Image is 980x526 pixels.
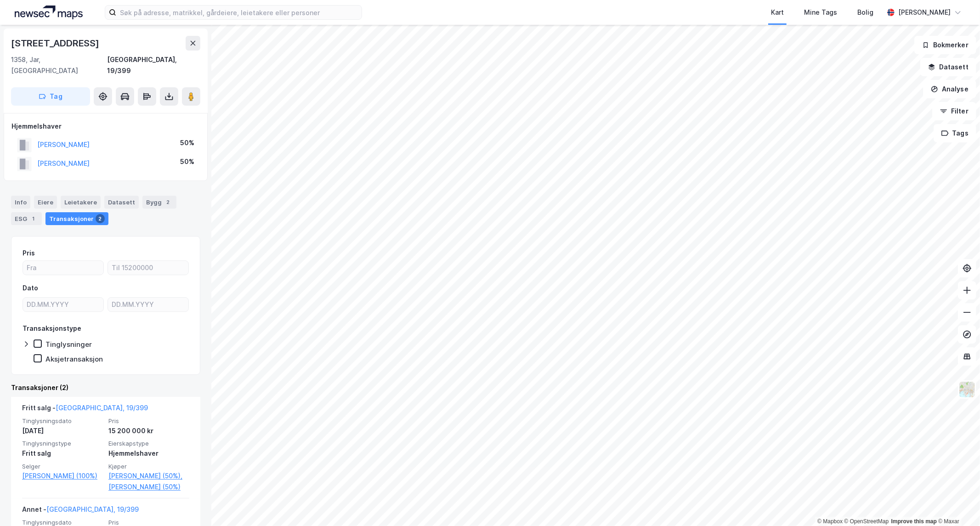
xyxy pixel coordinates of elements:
button: Filter [932,102,976,120]
div: [GEOGRAPHIC_DATA], 19/399 [107,54,200,76]
iframe: Chat Widget [934,482,980,526]
div: 50% [180,137,194,148]
div: Bygg [142,196,176,209]
div: Dato [23,283,38,294]
div: Bolig [857,7,873,18]
a: [PERSON_NAME] (50%) [108,481,189,492]
div: 50% [180,156,194,167]
span: Eierskapstype [108,440,189,447]
a: [PERSON_NAME] (50%), [108,470,189,481]
div: 1 [29,214,38,223]
a: Improve this map [891,518,937,525]
a: Mapbox [817,518,843,525]
a: [GEOGRAPHIC_DATA], 19/399 [56,404,148,412]
span: Selger [22,463,103,470]
input: Til 15200000 [108,261,188,275]
input: Fra [23,261,103,275]
a: [PERSON_NAME] (100%) [22,470,103,481]
div: Annet - [22,504,139,519]
span: Tinglysningstype [22,440,103,447]
div: Transaksjoner (2) [11,382,200,393]
div: Transaksjoner [45,212,108,225]
div: Eiere [34,196,57,209]
div: Fritt salg - [22,402,148,417]
img: logo.a4113a55bc3d86da70a041830d287a7e.svg [15,6,83,19]
button: Tags [934,124,976,142]
span: Kjøper [108,463,189,470]
div: 1358, Jar, [GEOGRAPHIC_DATA] [11,54,107,76]
div: Transaksjonstype [23,323,81,334]
div: [STREET_ADDRESS] [11,36,101,51]
div: Datasett [104,196,139,209]
div: Tinglysninger [45,340,92,349]
a: OpenStreetMap [844,518,889,525]
div: 2 [96,214,105,223]
div: [PERSON_NAME] [898,7,951,18]
button: Analyse [923,80,976,98]
span: Tinglysningsdato [22,417,103,425]
button: Datasett [920,58,976,76]
div: Info [11,196,30,209]
button: Tag [11,87,90,106]
div: Fritt salg [22,448,103,459]
img: Z [958,381,976,398]
div: 15 200 000 kr [108,425,189,436]
div: Kontrollprogram for chat [934,482,980,526]
a: [GEOGRAPHIC_DATA], 19/399 [46,505,139,513]
div: Pris [23,248,35,259]
div: [DATE] [22,425,103,436]
div: Mine Tags [804,7,837,18]
input: DD.MM.YYYY [23,298,103,311]
div: Kart [771,7,784,18]
div: Aksjetransaksjon [45,355,103,363]
span: Pris [108,417,189,425]
div: Hjemmelshaver [108,448,189,459]
input: Søk på adresse, matrikkel, gårdeiere, leietakere eller personer [116,6,362,19]
div: 2 [164,198,173,207]
div: Hjemmelshaver [11,121,200,132]
button: Bokmerker [914,36,976,54]
div: Leietakere [61,196,101,209]
div: ESG [11,212,42,225]
input: DD.MM.YYYY [108,298,188,311]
